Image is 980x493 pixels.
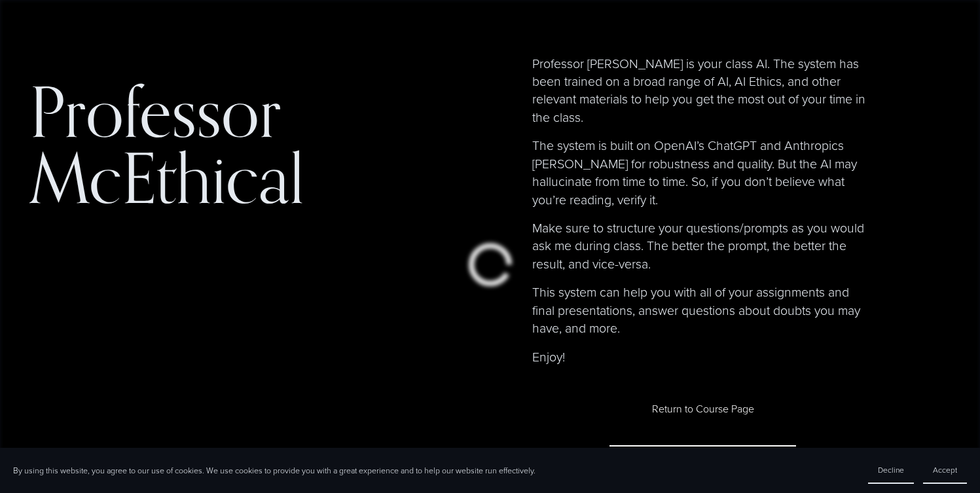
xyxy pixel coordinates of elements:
[923,457,967,484] button: Accept
[532,219,873,272] p: Make sure to structure your questions/prompts as you would ask me during class. The better the pr...
[532,283,873,337] p: This system can help you with all of your assignments and final presentations, answer questions a...
[532,348,873,365] p: Enjoy!
[609,373,795,447] a: Return to Course Page
[532,54,873,126] p: Professor [PERSON_NAME] is your class AI. The system has been trained on a broad range of AI, AI ...
[878,464,904,475] span: Decline
[29,79,281,145] div: Professor
[13,465,535,476] p: By using this website, you agree to our use of cookies. We use cookies to provide you with a grea...
[532,136,873,208] p: The system is built on OpenAI’s ChatGPT and Anthropics [PERSON_NAME] for robustness and quality. ...
[933,464,957,475] span: Accept
[29,145,304,211] div: McEthical
[868,457,914,484] button: Decline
